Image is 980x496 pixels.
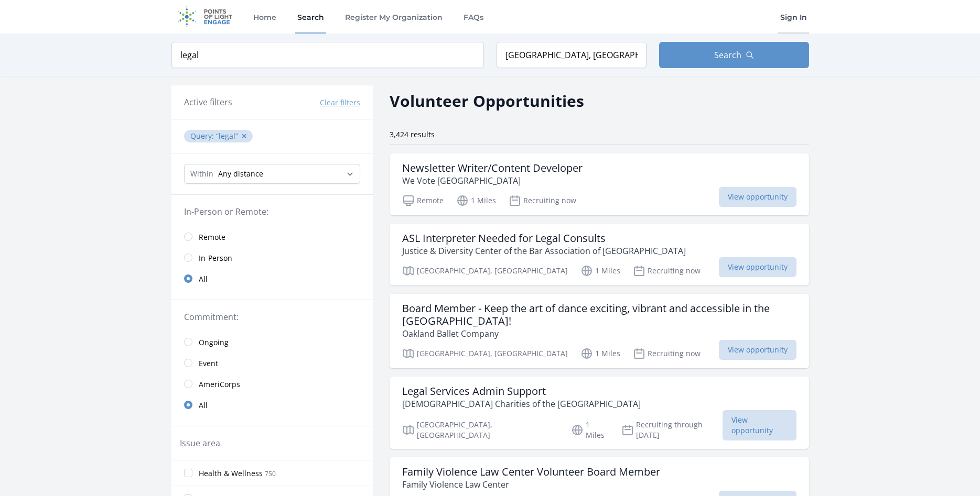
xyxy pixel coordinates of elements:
[241,131,247,141] button: ✕
[171,332,373,352] a: Ongoing
[402,174,583,187] p: We Vote [GEOGRAPHIC_DATA]
[402,232,686,245] h3: ASL Interpreter Needed for Legal Consults
[199,253,232,263] span: In-Person
[402,327,796,340] p: Oakland Ballet Company
[184,469,192,477] input: Health & Wellness 750
[171,373,373,394] a: AmeriCorps
[633,264,701,277] p: Recruiting now
[719,187,796,207] span: View opportunity
[190,131,216,141] span: Query :
[184,164,360,184] select: Search Radius
[390,224,809,285] a: ASL Interpreter Needed for Legal Consults Justice & Diversity Center of the Bar Association of [G...
[402,245,686,257] p: Justice & Diversity Center of the Bar Association of [GEOGRAPHIC_DATA]
[621,420,723,440] p: Recruiting through [DATE]
[199,274,208,284] span: All
[199,379,240,390] span: AmeriCorps
[390,153,809,215] a: Newsletter Writer/Content Developer We Vote [GEOGRAPHIC_DATA] Remote 1 Miles Recruiting now View ...
[402,398,641,410] p: [DEMOGRAPHIC_DATA] Charities of the [GEOGRAPHIC_DATA]
[659,42,809,68] button: Search
[402,264,568,277] p: [GEOGRAPHIC_DATA], [GEOGRAPHIC_DATA]
[216,131,238,141] q: legal
[199,232,225,243] span: Remote
[580,264,620,277] p: 1 Miles
[171,247,373,268] a: In-Person
[265,469,276,478] span: 750
[390,294,809,368] a: Board Member - Keep the art of dance exciting, vibrant and accessible in the [GEOGRAPHIC_DATA]! O...
[320,97,360,108] button: Clear filters
[184,205,360,218] legend: In-Person or Remote:
[171,42,484,68] input: Keyword
[199,337,229,348] span: Ongoing
[171,268,373,289] a: All
[402,385,641,398] h3: Legal Services Admin Support
[723,410,796,440] span: View opportunity
[456,194,496,207] p: 1 Miles
[390,377,809,449] a: Legal Services Admin Support [DEMOGRAPHIC_DATA] Charities of the [GEOGRAPHIC_DATA] [GEOGRAPHIC_DA...
[171,394,373,415] a: All
[509,194,576,207] p: Recruiting now
[199,358,218,369] span: Event
[719,257,796,277] span: View opportunity
[171,226,373,247] a: Remote
[497,42,647,68] input: Location
[714,49,741,61] span: Search
[199,400,208,411] span: All
[402,302,796,327] h3: Board Member - Keep the art of dance exciting, vibrant and accessible in the [GEOGRAPHIC_DATA]!
[719,340,796,360] span: View opportunity
[633,347,701,360] p: Recruiting now
[402,478,660,491] p: Family Violence Law Center
[184,96,232,108] h3: Active filters
[184,311,360,323] legend: Commitment:
[199,468,263,479] span: Health & Wellness
[180,437,220,449] legend: Issue area
[402,347,568,360] p: [GEOGRAPHIC_DATA], [GEOGRAPHIC_DATA]
[402,162,583,174] h3: Newsletter Writer/Content Developer
[580,347,620,360] p: 1 Miles
[390,89,584,113] h2: Volunteer Opportunities
[402,194,444,207] p: Remote
[402,466,660,478] h3: Family Violence Law Center Volunteer Board Member
[390,129,435,139] span: 3,424 results
[571,420,609,440] p: 1 Miles
[171,352,373,373] a: Event
[402,420,559,440] p: [GEOGRAPHIC_DATA], [GEOGRAPHIC_DATA]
